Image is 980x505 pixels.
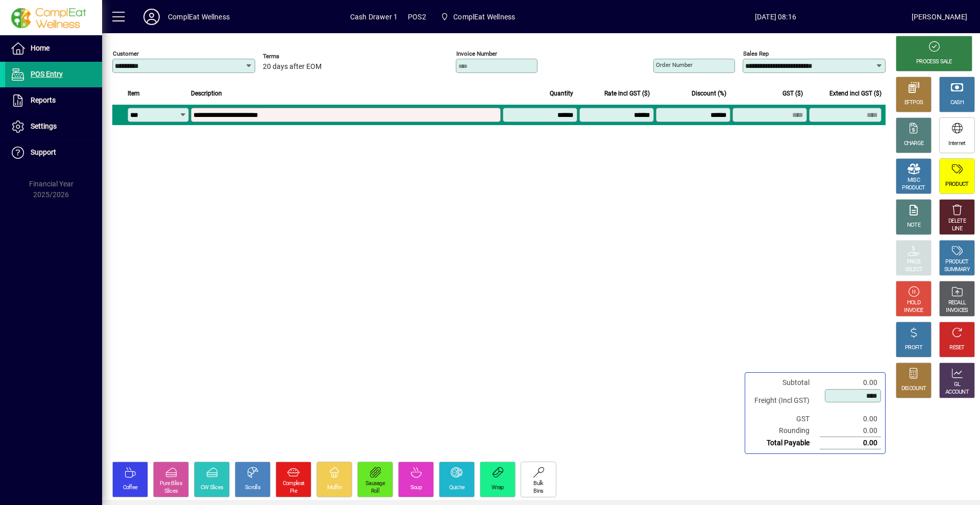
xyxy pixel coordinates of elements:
td: 0.00 [820,425,881,437]
mat-label: Invoice number [456,50,497,57]
div: RECALL [948,299,966,307]
div: SELECT [905,266,923,274]
span: Discount (%) [692,88,726,99]
div: Coffee [123,484,138,492]
td: 0.00 [820,413,881,425]
a: Home [5,36,102,61]
div: PRODUCT [945,181,968,188]
div: DELETE [948,218,966,225]
td: 0.00 [820,437,881,449]
div: CASH [950,99,964,107]
span: Home [31,44,50,52]
div: NOTE [907,222,920,229]
span: ComplEat Wellness [453,9,515,25]
span: Quantity [550,88,573,99]
div: MISC [908,177,920,184]
td: Subtotal [749,377,820,389]
span: POS2 [408,9,426,25]
div: CW Slices [201,484,224,492]
div: Quiche [449,484,465,492]
div: GL [954,381,961,389]
button: Profile [135,8,168,26]
a: Settings [5,114,102,139]
span: ComplEat Wellness [436,8,519,26]
td: Freight (Incl GST) [749,389,820,413]
mat-label: Customer [113,50,139,57]
div: DISCOUNT [901,385,926,393]
span: Extend incl GST ($) [829,88,881,99]
a: Reports [5,88,102,113]
a: Support [5,140,102,165]
div: Pie [290,488,297,495]
div: PRICE [907,258,921,266]
div: Scrolls [245,484,260,492]
span: POS Entry [31,70,63,78]
div: INVOICE [904,307,923,315]
div: RESET [949,344,965,352]
span: Reports [31,96,56,104]
div: Bulk [533,480,543,488]
div: Roll [371,488,379,495]
div: Slices [164,488,178,495]
span: Rate incl GST ($) [604,88,650,99]
div: Wrap [492,484,503,492]
span: Cash Drawer 1 [350,9,398,25]
span: [DATE] 08:16 [640,9,912,25]
span: Support [31,148,56,156]
mat-label: Sales rep [743,50,769,57]
div: LINE [952,225,962,233]
div: INVOICES [946,307,968,315]
div: CHARGE [904,140,924,148]
span: Settings [31,122,57,130]
div: PRODUCT [902,184,925,192]
span: Item [128,88,140,99]
div: HOLD [907,299,920,307]
td: GST [749,413,820,425]
span: Description [191,88,222,99]
span: Terms [263,53,324,60]
mat-label: Order number [656,61,693,68]
div: Sausage [365,480,385,488]
span: 20 days after EOM [263,63,322,71]
td: 0.00 [820,377,881,389]
div: ACCOUNT [945,389,969,396]
div: Compleat [283,480,304,488]
span: GST ($) [782,88,803,99]
div: PROFIT [905,344,922,352]
div: [PERSON_NAME] [912,9,967,25]
div: Pure Bliss [160,480,182,488]
div: PRODUCT [945,258,968,266]
div: EFTPOS [904,99,923,107]
td: Total Payable [749,437,820,449]
div: ComplEat Wellness [168,9,230,25]
div: Soup [410,484,422,492]
div: PROCESS SALE [916,58,952,66]
td: Rounding [749,425,820,437]
div: Bins [533,488,543,495]
div: Muffin [327,484,342,492]
div: SUMMARY [944,266,970,274]
div: Internet [948,140,965,148]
